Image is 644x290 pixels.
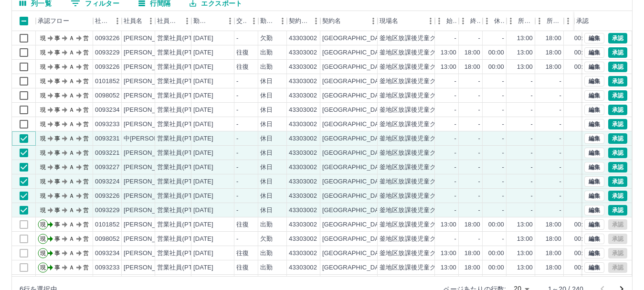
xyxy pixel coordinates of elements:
[531,91,533,100] div: -
[124,91,176,100] div: [PERSON_NAME]
[441,48,456,57] div: 13:00
[247,14,261,28] button: メニュー
[234,11,258,31] div: 交通費
[157,34,207,43] div: 営業社員(PT契約)
[95,77,120,86] div: 0101852
[287,11,320,31] div: 契約コード
[608,76,627,86] button: 承認
[423,14,438,28] button: メニュー
[157,192,207,201] div: 営業社員(PT契約)
[236,91,238,100] div: -
[502,106,504,115] div: -
[584,47,604,58] button: 編集
[465,63,480,72] div: 18:00
[322,91,388,100] div: [GEOGRAPHIC_DATA]
[193,120,213,129] div: [DATE]
[584,148,604,158] button: 編集
[95,91,120,100] div: 0098052
[584,119,604,129] button: 編集
[54,121,60,128] text: 事
[193,48,213,57] div: [DATE]
[560,77,561,86] div: -
[236,106,238,115] div: -
[494,11,505,31] div: 休憩
[502,120,504,129] div: -
[322,77,388,86] div: [GEOGRAPHIC_DATA]
[40,193,46,199] text: 現
[322,11,341,31] div: 契約名
[584,76,604,86] button: 編集
[54,178,60,185] text: 事
[275,14,290,28] button: メニュー
[124,206,176,215] div: [PERSON_NAME]
[584,162,604,172] button: 編集
[157,106,207,115] div: 営業社員(PT契約)
[110,14,125,28] button: メニュー
[54,107,60,113] text: 事
[478,192,480,201] div: -
[260,63,273,72] div: 出勤
[507,11,535,31] div: 所定開始
[289,134,317,143] div: 43303002
[584,90,604,101] button: 編集
[54,49,60,56] text: 事
[502,149,504,158] div: -
[236,163,238,172] div: -
[380,48,493,57] div: 釜地区放課後児童クラブ（第一・第二）
[236,192,238,201] div: -
[608,191,627,201] button: 承認
[454,91,456,100] div: -
[157,163,207,172] div: 営業社員(PT契約)
[83,92,89,99] text: 営
[95,149,120,158] div: 0093221
[502,192,504,201] div: -
[260,163,273,172] div: 休日
[478,134,480,143] div: -
[289,120,317,129] div: 43303002
[459,11,483,31] div: 終業
[560,134,561,143] div: -
[380,34,493,43] div: 釜地区放課後児童クラブ（第一・第二）
[69,150,74,156] text: Ａ
[322,192,388,201] div: [GEOGRAPHIC_DATA]
[517,63,533,72] div: 13:00
[380,163,493,172] div: 釜地区放課後児童クラブ（第一・第二）
[518,11,533,31] div: 所定開始
[483,11,507,31] div: 休憩
[236,149,238,158] div: -
[584,219,604,230] button: 編集
[236,77,238,86] div: -
[322,149,388,158] div: [GEOGRAPHIC_DATA]
[193,149,213,158] div: [DATE]
[236,120,238,129] div: -
[608,162,627,172] button: 承認
[531,177,533,186] div: -
[83,49,89,56] text: 営
[289,77,317,86] div: 43303002
[531,120,533,129] div: -
[517,34,533,43] div: 13:00
[157,77,207,86] div: 営業社員(PT契約)
[40,178,46,185] text: 現
[322,120,388,129] div: [GEOGRAPHIC_DATA]
[502,163,504,172] div: -
[454,163,456,172] div: -
[124,48,176,57] div: [PERSON_NAME]
[95,34,120,43] div: 0093226
[574,11,624,31] div: 承認
[69,35,74,42] text: Ａ
[180,14,194,28] button: メニュー
[584,33,604,43] button: 編集
[546,63,561,72] div: 18:00
[478,34,480,43] div: -
[260,134,273,143] div: 休日
[560,149,561,158] div: -
[83,178,89,185] text: 営
[193,163,213,172] div: [DATE]
[83,193,89,199] text: 営
[380,192,493,201] div: 釜地区放課後児童クラブ（第一・第二）
[155,11,191,31] div: 社員区分
[478,91,480,100] div: -
[454,192,456,201] div: -
[478,106,480,115] div: -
